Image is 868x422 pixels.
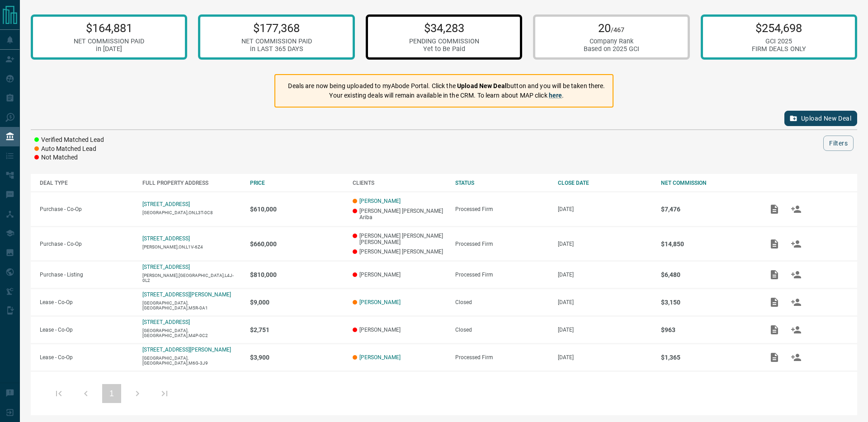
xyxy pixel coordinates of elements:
[250,354,344,361] p: $3,900
[752,38,806,45] div: GCI 2025
[584,38,639,45] div: Company Rank
[764,206,785,212] span: Add / View Documents
[353,272,446,278] p: [PERSON_NAME]
[752,45,806,53] div: FIRM DEALS ONLY
[40,299,133,305] p: Lease - Co-Op
[823,136,854,151] button: Filters
[455,206,549,212] div: Processed Firm
[142,273,241,283] p: [PERSON_NAME],[GEOGRAPHIC_DATA],L4J-0L2
[785,240,807,247] span: Match Clients
[353,327,446,333] p: [PERSON_NAME]
[250,240,344,248] p: $660,000
[142,328,241,338] p: [GEOGRAPHIC_DATA],[GEOGRAPHIC_DATA],M4P-0C2
[785,206,807,212] span: Match Clients
[40,327,133,333] p: Lease - Co-Op
[784,111,857,126] button: Upload New Deal
[549,92,562,99] a: here
[455,180,549,186] div: STATUS
[764,240,785,247] span: Add / View Documents
[558,299,651,305] p: [DATE]
[558,180,651,186] div: CLOSE DATE
[359,354,401,361] a: [PERSON_NAME]
[142,201,190,207] a: [STREET_ADDRESS]
[584,45,639,53] div: Based on 2025 GCI
[455,272,549,278] div: Processed Firm
[611,26,624,34] span: /467
[455,327,549,333] div: Closed
[74,45,144,53] div: in [DATE]
[764,272,785,278] span: Add / View Documents
[34,136,104,145] li: Verified Matched Lead
[250,206,344,213] p: $610,000
[409,45,479,53] div: Yet to Be Paid
[241,45,312,53] div: in LAST 365 DAYS
[353,180,446,186] div: CLIENTS
[584,21,639,35] p: 20
[764,299,785,305] span: Add / View Documents
[241,38,312,45] div: NET COMMISSION PAID
[752,21,806,35] p: $254,698
[142,244,241,249] p: [PERSON_NAME],ON,L1V-6Z4
[661,240,755,248] p: $14,850
[250,326,344,333] p: $2,751
[558,272,651,278] p: [DATE]
[785,354,807,361] span: Match Clients
[74,21,144,35] p: $164,881
[661,271,755,278] p: $6,480
[142,210,241,215] p: [GEOGRAPHIC_DATA],ON,L3T-0C8
[102,384,121,403] button: 1
[785,327,807,333] span: Match Clients
[353,233,446,245] p: [PERSON_NAME] [PERSON_NAME] [PERSON_NAME]
[661,180,755,186] div: NET COMMISSION
[661,206,755,213] p: $7,476
[34,153,104,162] li: Not Matched
[455,241,549,247] div: Processed Firm
[353,249,446,255] p: [PERSON_NAME] [PERSON_NAME]
[288,91,605,100] p: Your existing deals will remain available in the CRM. To learn about MAP click .
[142,291,231,298] a: [STREET_ADDRESS][PERSON_NAME]
[558,327,651,333] p: [DATE]
[409,38,479,45] div: PENDING COMMISSION
[558,206,651,212] p: [DATE]
[661,354,755,361] p: $1,365
[455,299,549,305] div: Closed
[34,145,104,154] li: Auto Matched Lead
[558,241,651,247] p: [DATE]
[40,180,133,186] div: DEAL TYPE
[250,299,344,306] p: $9,000
[409,21,479,35] p: $34,283
[40,241,133,247] p: Purchase - Co-Op
[353,208,446,220] p: [PERSON_NAME] [PERSON_NAME] Ariba
[764,327,785,333] span: Add / View Documents
[142,300,241,310] p: [GEOGRAPHIC_DATA],[GEOGRAPHIC_DATA],M5R-0A1
[40,206,133,212] p: Purchase - Co-Op
[142,347,231,353] a: [STREET_ADDRESS][PERSON_NAME]
[40,354,133,361] p: Lease - Co-Op
[785,299,807,305] span: Match Clients
[359,198,401,204] a: [PERSON_NAME]
[250,180,344,186] div: PRICE
[142,235,190,242] a: [STREET_ADDRESS]
[142,264,190,270] a: [STREET_ADDRESS]
[457,82,507,89] strong: Upload New Deal
[764,354,785,361] span: Add / View Documents
[74,38,144,45] div: NET COMMISSION PAID
[455,354,549,361] div: Processed Firm
[250,271,344,278] p: $810,000
[558,354,651,361] p: [DATE]
[142,180,241,186] div: FULL PROPERTY ADDRESS
[142,356,241,366] p: [GEOGRAPHIC_DATA],[GEOGRAPHIC_DATA],M6G-3J9
[40,272,133,278] p: Purchase - Listing
[288,81,605,91] p: Deals are now being uploaded to myAbode Portal. Click the button and you will be taken there.
[241,21,312,35] p: $177,368
[661,326,755,333] p: $963
[785,272,807,278] span: Match Clients
[359,299,401,305] a: [PERSON_NAME]
[142,319,190,325] a: [STREET_ADDRESS]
